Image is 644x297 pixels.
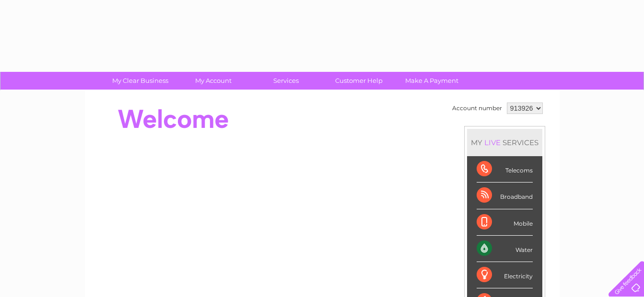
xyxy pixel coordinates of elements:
td: Account number [450,100,504,116]
div: Electricity [477,262,533,288]
div: MY SERVICES [467,129,542,156]
a: Make A Payment [392,72,471,90]
div: Broadband [477,183,533,209]
div: LIVE [482,138,503,147]
a: My Account [174,72,253,90]
a: My Clear Business [101,72,180,90]
div: Telecoms [477,156,533,183]
div: Water [477,236,533,262]
a: Services [246,72,326,90]
a: Customer Help [319,72,398,90]
div: Mobile [477,209,533,236]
